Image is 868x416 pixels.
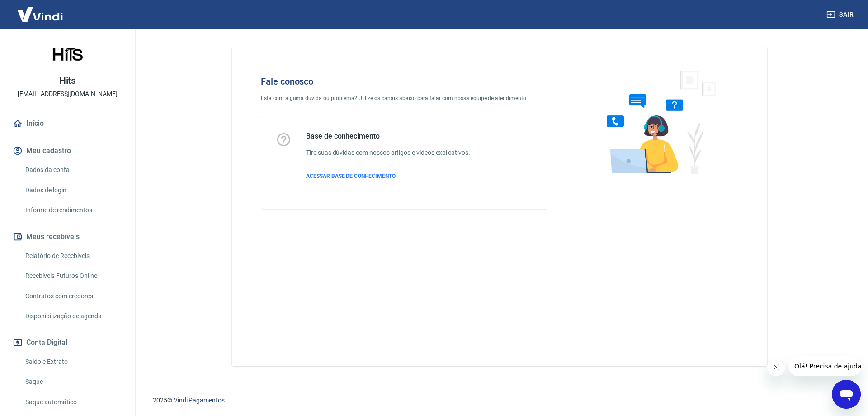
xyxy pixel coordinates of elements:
a: Dados de login [22,181,124,200]
a: ACESSAR BASE DE CONHECIMENTO [306,172,470,180]
a: Saldo e Extrato [22,353,124,371]
a: Dados da conta [22,161,124,179]
iframe: Mensagem da empresa [789,356,861,376]
button: Conta Digital [11,333,124,353]
p: Está com alguma dúvida ou problema? Utilize os canais abaixo para falar com nossa equipe de atend... [261,94,547,102]
button: Meus recebíveis [11,227,124,247]
iframe: Botão para abrir a janela de mensagens [832,380,861,409]
span: Olá! Precisa de ajuda? [5,6,76,14]
h5: Base de conhecimento [306,132,470,141]
a: Saque [22,373,124,391]
a: Relatório de Recebíveis [22,247,124,265]
p: Hits [59,76,76,86]
a: Contratos com credores [22,287,124,306]
a: Vindi Pagamentos [174,397,225,404]
h6: Tire suas dúvidas com nossos artigos e vídeos explicativos. [306,148,470,158]
span: ACESSAR BASE DE CONHECIMENTO [306,173,396,179]
p: 2025 © [153,396,846,405]
a: Início [11,114,124,134]
button: Sair [825,6,857,23]
a: Disponibilização de agenda [22,307,124,325]
img: Fale conosco [589,62,726,182]
button: Meu cadastro [11,141,124,161]
a: Informe de rendimentos [22,201,124,220]
a: Recebíveis Futuros Online [22,267,124,285]
a: Saque automático [22,393,124,411]
iframe: Fechar mensagem [767,358,785,376]
img: Vindi [11,0,70,28]
p: [EMAIL_ADDRESS][DOMAIN_NAME] [18,89,118,99]
img: 4bbfd58e-2020-4313-91c1-08fc55340bf4.jpeg [50,36,86,72]
h4: Fale conosco [261,76,547,87]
